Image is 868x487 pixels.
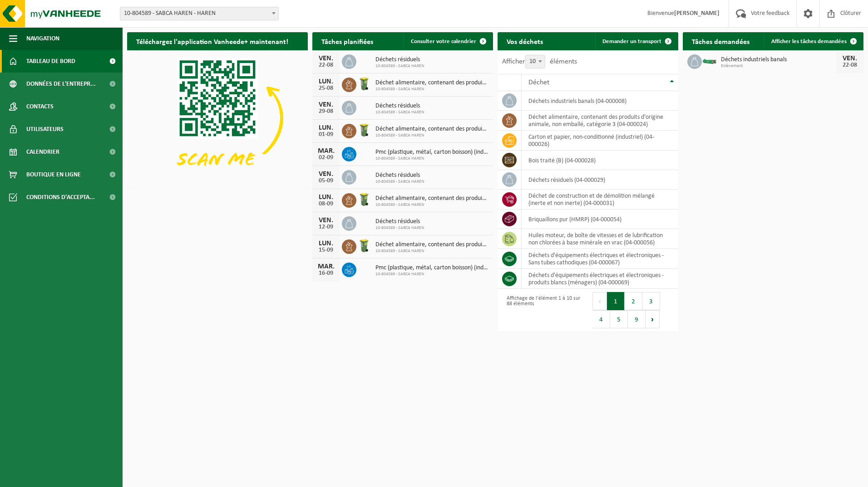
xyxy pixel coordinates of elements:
button: 5 [610,310,628,328]
span: Déchets résiduels [375,56,424,63]
div: VEN. [317,170,335,178]
span: 10-804589 - SABCA HAREN [375,63,424,69]
img: WB-0140-HPE-GN-50 [356,122,372,138]
div: 01-09 [317,131,335,138]
span: 10-804589 - SABCA HAREN - HAREN [120,7,278,20]
span: Calendrier [26,141,59,163]
span: Tableau de bord [26,50,75,73]
img: HK-XC-10-GN-00 [702,57,717,65]
span: Déchet [528,79,549,86]
div: 22-08 [317,62,335,68]
span: 10-804589 - SABCA HAREN [375,110,424,115]
td: déchets d'équipements électriques et électroniques - Sans tubes cathodiques (04-000067) [522,249,678,269]
div: 22-08 [841,62,859,68]
span: 10-804589 - SABCA HAREN - HAREN [120,7,279,20]
button: 9 [628,310,646,328]
span: Afficher les tâches demandées [771,39,847,44]
div: LUN. [317,240,335,247]
button: 4 [592,310,610,328]
div: VEN. [841,55,859,62]
span: Données de l'entrepr... [26,73,96,95]
span: Déchets résiduels [375,218,424,225]
div: MAR. [317,263,335,270]
a: Afficher les tâches demandées [764,32,863,50]
h2: Téléchargez l'application Vanheede+ maintenant! [127,32,297,50]
div: 16-09 [317,270,335,277]
div: VEN. [317,217,335,224]
td: déchet de construction et de démolition mélangé (inerte et non inerte) (04-000031) [522,190,678,209]
span: 10 [525,55,545,68]
span: 10-804589 - SABCA HAREN [375,202,488,208]
a: Consulter votre calendrier [404,32,492,50]
h2: Tâches demandées [683,32,759,50]
td: déchets résiduels (04-000029) [522,170,678,190]
span: 10-804589 - SABCA HAREN [375,156,488,161]
span: 10-804589 - SABCA HAREN [375,87,488,92]
span: Enlèvement [721,63,836,69]
span: Navigation [26,27,59,50]
button: 1 [607,292,625,310]
span: Déchets industriels banals [721,56,836,63]
span: 10-804589 - SABCA HAREN [375,179,424,185]
div: MAR. [317,147,335,155]
h2: Tâches planifiées [312,32,382,50]
img: WB-0140-HPE-GN-50 [356,192,372,207]
label: Afficher éléments [502,58,577,65]
span: Déchets résiduels [375,102,424,110]
div: 08-09 [317,201,335,207]
div: 02-09 [317,155,335,161]
div: 29-08 [317,108,335,115]
td: huiles moteur, de boîte de vitesses et de lubrification non chlorées à base minérale en vrac (04-... [522,229,678,249]
img: Download de VHEPlus App [127,50,308,186]
span: 10-804589 - SABCA HAREN [375,272,488,277]
div: LUN. [317,124,335,131]
div: Affichage de l'élément 1 à 10 sur 88 éléments [502,291,583,329]
span: Déchet alimentaire, contenant des produits d'origine animale, non emballé, catég... [375,241,488,248]
span: Déchet alimentaire, contenant des produits d'origine animale, non emballé, catég... [375,195,488,202]
span: Déchet alimentaire, contenant des produits d'origine animale, non emballé, catég... [375,126,488,133]
td: briquaillons pur (HMRP) (04-000054) [522,209,678,229]
span: 10-804589 - SABCA HAREN [375,133,488,138]
span: 10-804589 - SABCA HAREN [375,225,424,231]
span: Pmc (plastique, métal, carton boisson) (industriel) [375,264,488,272]
span: Contacts [26,95,54,118]
div: LUN. [317,194,335,201]
span: Boutique en ligne [26,163,81,186]
span: Demander un transport [602,39,661,44]
span: Conditions d'accepta... [26,186,95,209]
span: Déchets résiduels [375,172,424,179]
td: déchets d'équipements électriques et électroniques - produits blancs (ménagers) (04-000069) [522,269,678,289]
td: déchets industriels banals (04-000008) [522,91,678,111]
button: Previous [592,292,607,310]
img: WB-0140-HPE-GN-50 [356,76,372,92]
span: Déchet alimentaire, contenant des produits d'origine animale, non emballé, catég... [375,79,488,87]
img: WB-0140-HPE-GN-50 [356,238,372,253]
span: 10 [526,55,545,68]
a: Demander un transport [595,32,677,50]
span: Pmc (plastique, métal, carton boisson) (industriel) [375,149,488,156]
div: VEN. [317,55,335,62]
span: Consulter votre calendrier [411,39,476,44]
span: 10-804589 - SABCA HAREN [375,248,488,254]
strong: [PERSON_NAME] [674,10,720,17]
div: 15-09 [317,247,335,253]
td: bois traité (B) (04-000028) [522,151,678,170]
div: VEN. [317,101,335,108]
span: Utilisateurs [26,118,64,141]
td: déchet alimentaire, contenant des produits d'origine animale, non emballé, catégorie 3 (04-000024) [522,111,678,131]
button: Next [646,310,660,328]
button: 3 [642,292,660,310]
h2: Vos déchets [498,32,552,50]
button: 2 [625,292,642,310]
div: LUN. [317,78,335,85]
div: 05-09 [317,178,335,184]
td: carton et papier, non-conditionné (industriel) (04-000026) [522,131,678,151]
div: 25-08 [317,85,335,92]
div: 12-09 [317,224,335,230]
